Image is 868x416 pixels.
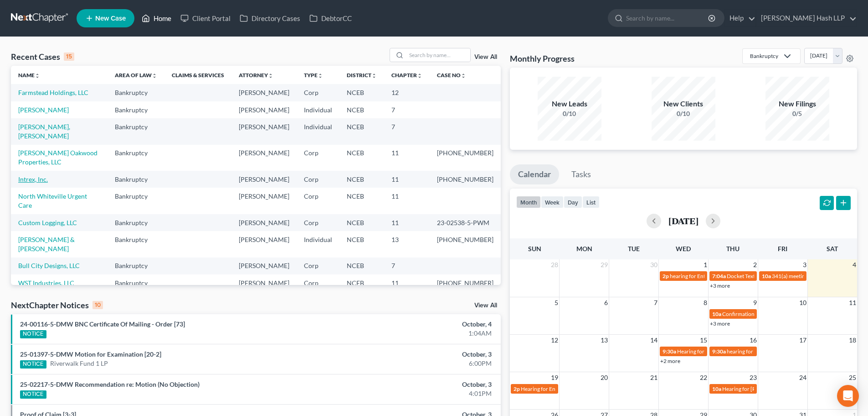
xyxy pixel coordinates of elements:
a: [PERSON_NAME], [PERSON_NAME] [18,123,70,140]
td: NCEB [339,231,384,257]
td: NCEB [339,258,384,274]
span: 4 [852,259,857,270]
td: 7 [384,118,430,144]
td: Corp [297,214,339,231]
span: Hearing for [PERSON_NAME] [PERSON_NAME] and [PERSON_NAME] [677,348,846,355]
div: New Clients [652,99,715,109]
td: [PERSON_NAME] [231,118,297,144]
span: Hearing for Entecco Filter Technology, Inc. [521,385,622,392]
td: Bankruptcy [108,188,164,214]
a: +3 more [710,320,730,327]
span: Fri [778,245,787,253]
span: Sun [528,245,541,253]
a: [PERSON_NAME] [18,106,69,114]
span: 6 [603,297,609,308]
span: 16 [749,335,758,346]
span: 9:30a [712,348,726,355]
div: October, 3 [340,350,492,359]
a: [PERSON_NAME] Hash LLP [756,10,857,26]
span: 11 [848,297,857,308]
span: 15 [699,335,708,346]
a: View All [474,302,497,309]
td: [PERSON_NAME] [231,171,297,188]
a: 25-01397-5-DMW Motion for Examination [20-2] [20,350,161,358]
td: 11 [384,145,430,171]
button: month [516,196,541,208]
i: unfold_more [318,73,323,79]
span: 29 [600,259,609,270]
div: NOTICE [20,330,46,338]
td: [PERSON_NAME] [231,188,297,214]
input: Search by name... [406,48,470,62]
span: 5 [554,297,559,308]
a: Attorneyunfold_more [239,72,273,79]
td: 11 [384,274,430,291]
td: NCEB [339,101,384,118]
span: Sat [827,245,838,253]
span: 14 [649,335,658,346]
td: 7 [384,101,430,118]
td: Bankruptcy [108,231,164,257]
input: Search by name... [626,10,709,26]
span: Mon [576,245,592,253]
span: 10a [762,273,771,279]
td: Individual [297,231,339,257]
span: 341(a) meeting for [772,273,816,279]
a: View All [474,54,497,60]
a: Help [725,10,755,26]
a: Intrex, Inc. [18,175,48,183]
span: 2p [514,385,520,392]
span: 10a [712,311,721,317]
div: 6:00PM [340,359,492,368]
a: +3 more [710,282,730,289]
a: +2 more [660,358,680,364]
span: hearing for Entecco Filter Technology, Inc. [670,273,770,279]
td: Bankruptcy [108,84,164,101]
span: 24 [798,372,807,383]
a: Custom Logging, LLC [18,219,77,226]
span: 3 [802,259,807,270]
button: week [541,196,564,208]
td: [PHONE_NUMBER] [430,274,501,291]
i: unfold_more [371,73,377,79]
td: Bankruptcy [108,101,164,118]
span: 17 [798,335,807,346]
td: [PERSON_NAME] [231,145,297,171]
span: 23 [749,372,758,383]
a: [PERSON_NAME] Oakwood Properties, LLC [18,149,98,166]
td: 13 [384,231,430,257]
td: 7 [384,258,430,274]
div: 0/5 [765,109,829,118]
div: 4:01PM [340,389,492,398]
td: NCEB [339,84,384,101]
span: New Case [95,15,126,22]
td: [PERSON_NAME] [231,101,297,118]
td: 11 [384,214,430,231]
div: 0/10 [652,109,715,118]
td: Bankruptcy [108,171,164,188]
div: New Leads [538,99,601,109]
td: Individual [297,118,339,144]
td: Corp [297,258,339,274]
span: 20 [600,372,609,383]
span: Thu [726,245,740,253]
a: Nameunfold_more [18,72,40,79]
span: Hearing for [PERSON_NAME] & [PERSON_NAME] [722,385,842,392]
a: Client Portal [176,10,235,26]
td: [PERSON_NAME] [231,258,297,274]
a: Districtunfold_more [347,72,377,79]
span: 7 [653,297,658,308]
td: Corp [297,145,339,171]
a: DebtorCC [305,10,356,26]
td: [PERSON_NAME] [231,274,297,291]
span: 10 [798,297,807,308]
span: 2 [752,259,758,270]
a: 24-00116-5-DMW BNC Certificate Of Mailing - Order [73] [20,320,185,328]
td: 11 [384,188,430,214]
span: Tue [628,245,640,253]
div: Recent Cases [11,51,74,62]
a: North Whiteville Urgent Care [18,192,87,209]
h2: [DATE] [668,216,699,226]
h3: Monthly Progress [510,53,575,64]
a: Bull City Designs, LLC [18,262,80,269]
